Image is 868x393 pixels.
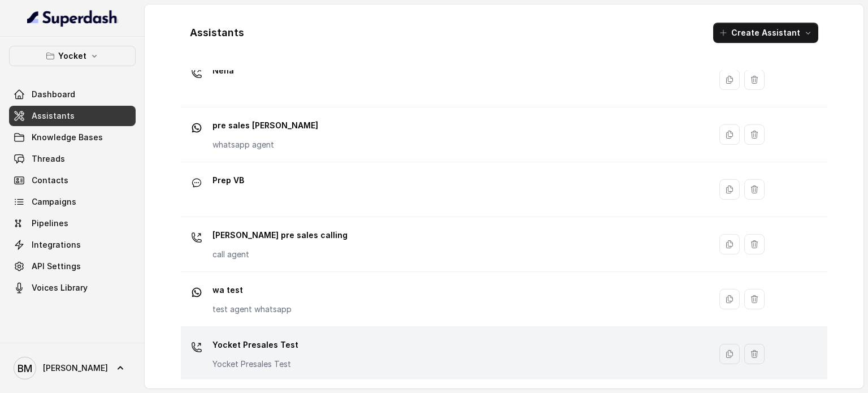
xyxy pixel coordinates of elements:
p: wa test [212,281,292,299]
p: Yocket [58,49,86,63]
p: Neha [212,62,234,80]
a: Knowledge Bases [9,127,136,148]
p: Yocket Presales Test [212,359,298,370]
span: Integrations [32,239,81,251]
span: Assistants [32,110,75,122]
p: Yocket Presales Test [212,336,298,354]
span: Voices Library [32,282,88,293]
button: Yocket [9,46,136,66]
a: [PERSON_NAME] [9,352,136,384]
a: API Settings [9,256,136,277]
a: Threads [9,149,136,169]
span: Pipelines [32,218,68,229]
span: Threads [32,153,65,165]
span: [PERSON_NAME] [43,362,108,374]
span: Dashboard [32,89,75,100]
span: Knowledge Bases [32,132,103,143]
p: test agent whatsapp [212,304,292,315]
p: pre sales [PERSON_NAME] [212,116,318,135]
span: Campaigns [32,196,76,208]
button: Create Assistant [713,23,818,43]
a: Campaigns [9,192,136,212]
p: whatsapp agent [212,139,318,150]
a: Pipelines [9,213,136,234]
p: Prep VB [212,171,244,189]
span: Contacts [32,175,68,186]
a: Assistants [9,106,136,126]
p: [PERSON_NAME] pre sales calling [212,226,348,244]
text: BM [18,362,32,374]
img: light.svg [27,9,118,27]
a: Contacts [9,170,136,191]
a: Dashboard [9,84,136,105]
p: call agent [212,249,348,260]
a: Voices Library [9,278,136,298]
a: Integrations [9,235,136,255]
h1: Assistants [190,24,244,42]
span: API Settings [32,261,81,272]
